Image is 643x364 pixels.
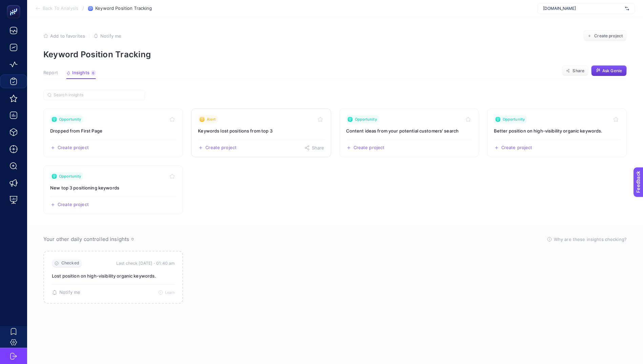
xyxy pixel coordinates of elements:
[594,33,623,39] span: Create project
[43,165,183,214] a: View insight titled
[612,115,620,123] button: Toggle favorite
[158,290,175,295] button: Learn
[572,68,584,74] span: Share
[165,290,175,295] span: Learn
[43,236,129,243] span: Your other daily controlled insights
[562,65,588,76] button: Share
[355,117,377,122] span: Opportunity
[554,236,627,243] span: Why are these insights checking?
[43,108,627,214] section: Insight Packages
[52,290,80,295] button: Notify me
[95,6,152,11] span: Keyword Position Tracking
[116,260,175,267] time: Last check [DATE]・01:40 am
[43,49,627,59] p: Keyword Position Tracking
[312,145,324,150] span: Share
[501,145,533,150] span: Create project
[346,127,472,134] h3: Insight title
[4,2,26,7] span: Feedback
[72,70,89,76] span: Insights
[494,127,620,134] h3: Insight title
[50,184,176,191] h3: Insight title
[50,145,89,150] button: Create a new project based on this insight
[543,6,622,11] span: [DOMAIN_NAME]
[43,70,58,76] span: Report
[61,261,79,266] span: Checked
[591,65,627,76] button: Ask Genie
[583,31,627,41] button: Create project
[354,145,385,150] span: Create project
[54,93,141,98] input: Search
[198,127,324,134] h3: Insight title
[50,202,89,207] button: Create a new project based on this insight
[503,117,525,122] span: Opportunity
[316,115,324,123] button: Toggle favorite
[487,108,627,157] a: View insight titled
[304,145,324,150] button: Share this insight
[205,145,237,150] span: Create project
[82,5,84,11] span: /
[346,145,385,150] button: Create a new project based on this insight
[198,145,237,150] button: Create a new project based on this insight
[207,117,216,122] span: Alert
[52,273,175,279] p: Lost position on high-visibility organic keywords.
[191,108,331,157] a: View insight titled
[50,33,85,39] span: Add to favorites
[43,251,627,304] section: Passive Insight Packages
[43,33,85,39] button: Add to favorites
[168,172,176,180] button: Toggle favorite
[339,108,479,157] a: View insight titled
[59,174,81,179] span: Opportunity
[464,115,472,123] button: Toggle favorite
[91,70,96,76] div: 6
[43,6,78,11] span: Back To Analysis
[168,115,176,123] button: Toggle favorite
[43,108,183,157] a: View insight titled
[58,202,89,207] span: Create project
[625,5,629,12] img: svg%3e
[100,33,121,39] span: Notify me
[59,117,81,122] span: Opportunity
[494,145,533,150] button: Create a new project based on this insight
[59,290,80,295] span: Notify me
[602,68,622,74] span: Ask Genie
[50,127,176,134] h3: Insight title
[58,145,89,150] span: Create project
[94,33,121,39] button: Notify me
